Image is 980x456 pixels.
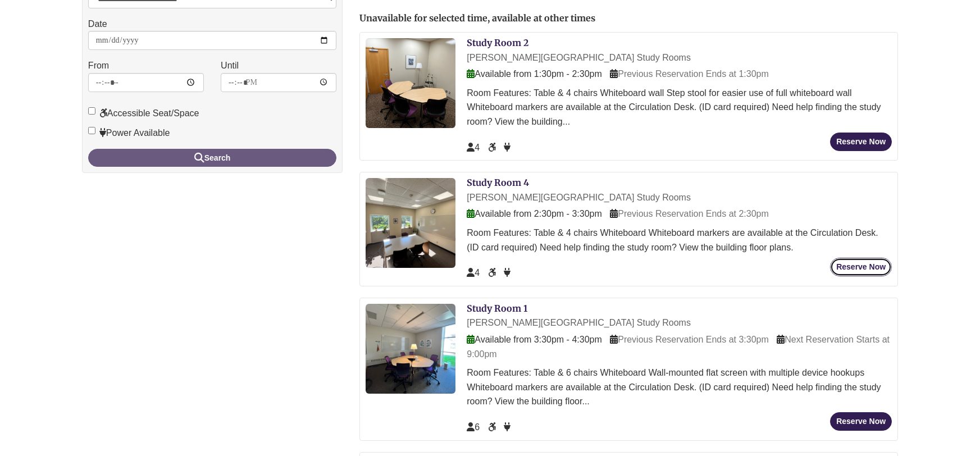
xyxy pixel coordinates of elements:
[467,37,528,48] a: Study Room 2
[467,69,601,79] span: Available from 1:30pm - 2:30pm
[88,17,107,31] label: Date
[504,268,510,277] span: Power Available
[88,127,95,134] input: Power Available
[467,335,601,344] span: Available from 3:30pm - 4:30pm
[467,226,892,254] div: Room Features: Table & 4 chairs Whiteboard Whiteboard markers are available at the Circulation De...
[610,335,769,344] span: Previous Reservation Ends at 3:30pm
[467,366,892,409] div: Room Features: Table & 6 chairs Whiteboard Wall-mounted flat screen with multiple device hookups ...
[467,86,892,129] div: Room Features: Table & 4 chairs Whiteboard wall Step stool for easier use of full whiteboard wall...
[467,177,529,188] a: Study Room 4
[488,268,498,277] span: Accessible Seat/Space
[830,258,892,276] button: Reserve Now
[88,107,95,115] input: Accessible Seat/Space
[467,143,480,152] span: The capacity of this space
[488,422,498,432] span: Accessible Seat/Space
[366,304,455,394] img: Study Room 1
[366,178,455,268] img: Study Room 4
[467,51,892,65] div: [PERSON_NAME][GEOGRAPHIC_DATA] Study Rooms
[467,209,601,218] span: Available from 2:30pm - 3:30pm
[88,149,336,167] button: Search
[88,106,199,121] label: Accessible Seat/Space
[467,190,892,205] div: [PERSON_NAME][GEOGRAPHIC_DATA] Study Rooms
[88,126,170,140] label: Power Available
[830,133,892,151] button: Reserve Now
[830,412,892,431] button: Reserve Now
[467,422,480,432] span: The capacity of this space
[610,69,769,79] span: Previous Reservation Ends at 1:30pm
[366,38,455,128] img: Study Room 2
[467,316,892,330] div: [PERSON_NAME][GEOGRAPHIC_DATA] Study Rooms
[467,335,890,359] span: Next Reservation Starts at 9:00pm
[359,13,898,24] h2: Unavailable for selected time, available at other times
[467,268,480,277] span: The capacity of this space
[467,303,527,314] a: Study Room 1
[221,58,239,73] label: Until
[88,58,109,73] label: From
[504,422,510,432] span: Power Available
[610,209,769,218] span: Previous Reservation Ends at 2:30pm
[504,143,510,152] span: Power Available
[488,143,498,152] span: Accessible Seat/Space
